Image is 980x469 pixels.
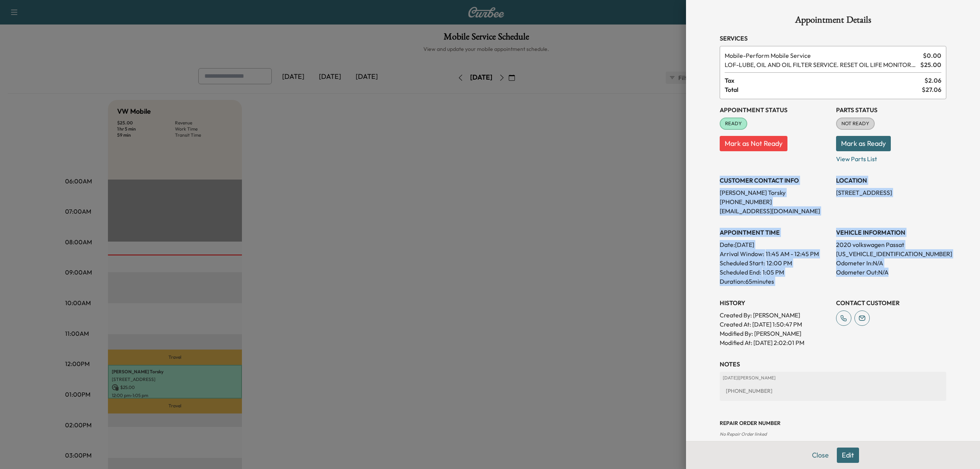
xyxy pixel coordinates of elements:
h3: APPOINTMENT TIME [720,228,830,237]
h3: VEHICLE INFORMATION [836,228,946,237]
h3: Services [720,34,946,43]
p: [DATE] | [PERSON_NAME] [723,375,943,381]
h3: LOCATION [836,176,946,185]
button: Edit [837,448,859,463]
p: [PHONE_NUMBER] [720,197,830,206]
p: Scheduled Start: [720,258,765,268]
h3: Repair Order number [720,419,946,427]
p: Odometer Out: N/A [836,268,946,277]
h1: Appointment Details [720,15,946,28]
h3: History [720,298,830,307]
div: [PHONE_NUMBER] [723,384,943,398]
p: [STREET_ADDRESS] [836,188,946,197]
p: View Parts List [836,151,946,163]
p: Scheduled End: [720,268,761,277]
p: Duration: 65 minutes [720,277,830,286]
p: 12:00 PM [766,258,792,268]
p: [PERSON_NAME] Torsky [720,188,830,197]
button: Mark as Ready [836,136,891,151]
p: Odometer In: N/A [836,258,946,268]
span: READY [720,120,746,127]
span: $ 27.06 [922,85,941,94]
p: Created At : [DATE] 1:50:47 PM [720,320,830,329]
button: Mark as Not Ready [720,136,787,151]
button: Close [807,448,834,463]
span: Tax [725,76,924,85]
p: Created By : [PERSON_NAME] [720,310,830,320]
h3: Appointment Status [720,105,830,114]
span: NOT READY [837,120,874,127]
p: 2020 volkswagen Passat [836,240,946,249]
h3: Parts Status [836,105,946,114]
span: Total [725,85,922,94]
p: 1:05 PM [763,268,784,277]
span: No Repair Order linked [720,431,767,437]
span: $ 0.00 [923,51,941,60]
p: [US_VEHICLE_IDENTIFICATION_NUMBER] [836,249,946,258]
h3: CONTACT CUSTOMER [836,298,946,307]
span: LUBE, OIL AND OIL FILTER SERVICE. RESET OIL LIFE MONITOR. HAZARDOUS WASTE FEE WILL BE APPLIED. [725,60,917,69]
span: $ 25.00 [920,60,941,69]
p: Modified By : [PERSON_NAME] [720,329,830,338]
p: [EMAIL_ADDRESS][DOMAIN_NAME] [720,206,830,216]
p: Date: [DATE] [720,240,830,249]
h3: CUSTOMER CONTACT INFO [720,176,830,185]
span: $ 2.06 [924,76,941,85]
p: Arrival Window: [720,249,830,258]
h3: NOTES [720,360,946,369]
p: Modified At : [DATE] 2:02:01 PM [720,338,830,347]
span: 11:45 AM - 12:45 PM [766,249,819,258]
span: Perform Mobile Service [725,51,920,60]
